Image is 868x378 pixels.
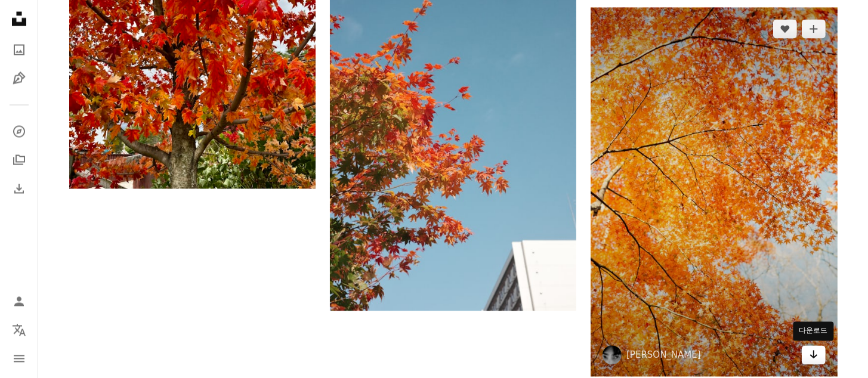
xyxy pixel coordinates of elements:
a: [PERSON_NAME] [626,349,701,361]
a: 홈 — Unsplash [7,7,31,33]
img: 낮에는 갈색 잎 나무 [591,8,837,377]
a: 다운로드 내역 [7,177,31,201]
div: 다운로드 [793,322,834,341]
a: 일러스트 [7,67,31,91]
a: 건물 앞에 주황색 잎이 달린 나무 [330,120,576,131]
a: 로그인 / 가입 [7,290,31,314]
button: 컬렉션에 추가 [802,20,826,39]
a: 가을에 붉은 잎을 가진 나무 [69,19,316,30]
button: 메뉴 [7,347,31,371]
button: 언어 [7,318,31,342]
a: 다운로드 [802,346,826,365]
img: Masaaki Komori의 프로필로 이동 [603,346,622,365]
button: 좋아요 [773,20,797,39]
a: 컬렉션 [7,148,31,172]
a: 탐색 [7,120,31,144]
a: 사진 [7,38,31,62]
a: 낮에는 갈색 잎 나무 [591,187,837,197]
